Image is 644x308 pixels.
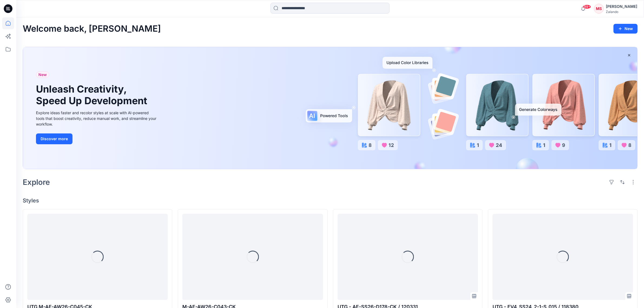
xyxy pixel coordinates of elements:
[23,197,638,204] h4: Styles
[36,133,72,144] button: Discover more
[36,110,158,127] div: Explore ideas faster and recolor styles at scale with AI-powered tools that boost creativity, red...
[606,10,637,14] div: Zalando
[23,24,161,34] h2: Welcome back, [PERSON_NAME]
[36,83,150,107] h1: Unleash Creativity, Speed Up Development
[23,178,50,186] h2: Explore
[583,5,591,9] span: 99+
[38,71,47,78] span: New
[594,4,604,14] div: MS
[606,3,637,10] div: [PERSON_NAME]
[613,24,638,34] button: New
[36,133,158,144] a: Discover more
